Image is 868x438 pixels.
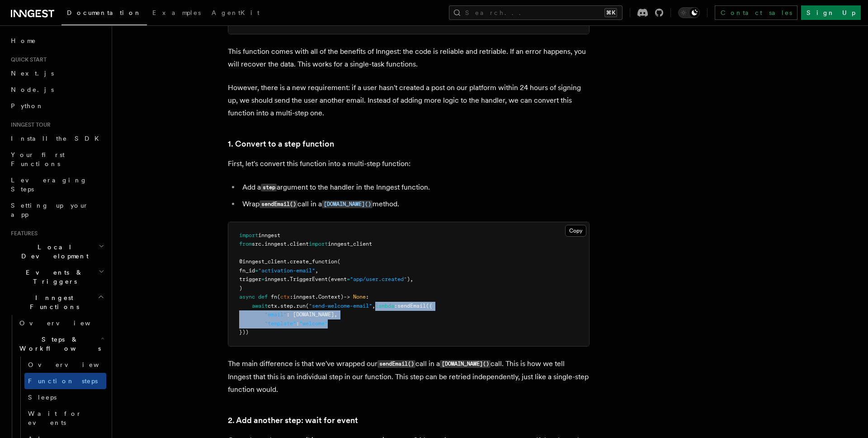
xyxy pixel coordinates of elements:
[309,241,328,247] span: import
[7,81,106,98] a: Node.js
[293,294,315,300] span: inngest
[426,303,432,309] span: ({
[7,243,99,261] span: Local Development
[322,200,373,208] code: [DOMAIN_NAME]()
[212,9,259,16] span: AgentKit
[322,200,373,208] a: [DOMAIN_NAME]()
[7,293,98,311] span: Inngest Functions
[306,303,309,309] span: (
[67,9,142,16] span: Documentation
[24,389,106,405] a: Sleeps
[255,267,258,274] span: =
[801,5,861,20] a: Sign Up
[28,394,57,401] span: Sleeps
[7,172,106,197] a: Leveraging Steps
[350,276,407,282] span: "app/user.created"
[290,258,337,265] span: create_function
[565,225,586,237] button: Copy
[394,303,397,309] span: :
[296,320,299,327] span: :
[206,3,265,24] a: AgentKit
[299,320,328,327] span: "welcome"
[16,315,106,331] a: Overview
[228,157,590,170] p: First, let's convert this function into a multi-step function:
[7,98,106,114] a: Python
[239,294,255,300] span: async
[261,241,264,247] span: .
[11,70,54,77] span: Next.js
[287,241,290,247] span: .
[287,258,290,265] span: .
[261,184,277,191] code: step
[366,294,369,300] span: :
[258,267,315,274] span: "activation-email"
[239,329,249,335] span: }))
[239,232,258,238] span: import
[264,311,287,318] span: "email"
[11,102,44,109] span: Python
[328,241,372,247] span: inngest_client
[353,294,366,300] span: None
[11,202,89,218] span: Setting up your app
[264,320,296,327] span: "template"
[24,405,106,431] a: Wait for events
[7,147,106,172] a: Your first Functions
[268,303,277,309] span: ctx
[252,241,261,247] span: src
[280,294,290,300] span: ctx
[277,303,280,309] span: .
[228,138,334,150] a: 1. Convert to a step function
[315,294,318,300] span: .
[228,414,358,427] a: 2. Add another step: wait for event
[407,276,413,282] span: ),
[290,241,309,247] span: client
[252,303,268,309] span: await
[239,285,242,291] span: )
[315,267,318,274] span: ,
[7,239,106,264] button: Local Development
[375,303,394,309] span: lambda
[7,268,99,286] span: Events & Triggers
[397,303,426,309] span: sendEmail
[347,276,350,282] span: =
[271,294,277,300] span: fn
[328,276,347,282] span: (event
[239,241,252,247] span: from
[261,276,264,282] span: =
[16,331,106,357] button: Steps & Workflows
[715,5,797,20] a: Contact sales
[7,230,38,237] span: Features
[293,303,296,309] span: .
[296,303,306,309] span: run
[11,86,54,93] span: Node.js
[337,258,340,265] span: (
[228,81,590,119] p: However, there is a new requirement: if a user hasn't created a post on our platform within 24 ho...
[258,232,280,238] span: inngest
[239,276,261,282] span: trigger
[61,3,147,25] a: Documentation
[259,200,297,208] code: sendEmail()
[280,303,293,309] span: step
[11,135,104,142] span: Install the SDK
[228,357,590,396] p: The main difference is that we've wrapped our call in a call. This is how we tell Inngest that th...
[258,294,268,300] span: def
[377,360,415,368] code: sendEmail()
[11,36,36,45] span: Home
[372,303,375,309] span: ,
[287,311,337,318] span: : [DOMAIN_NAME],
[7,56,47,63] span: Quick start
[28,377,98,385] span: Function steps
[152,9,201,16] span: Examples
[239,258,287,265] span: @inngest_client
[678,7,700,18] button: Toggle dark mode
[290,294,293,300] span: :
[7,65,106,81] a: Next.js
[7,121,51,129] span: Inngest tour
[604,8,617,17] kbd: ⌘K
[228,45,590,71] p: This function comes with all of the benefits of Inngest: the code is reliable and retriable. If a...
[7,264,106,290] button: Events & Triggers
[147,3,206,24] a: Examples
[19,319,113,327] span: Overview
[7,130,106,147] a: Install the SDK
[7,33,106,49] a: Home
